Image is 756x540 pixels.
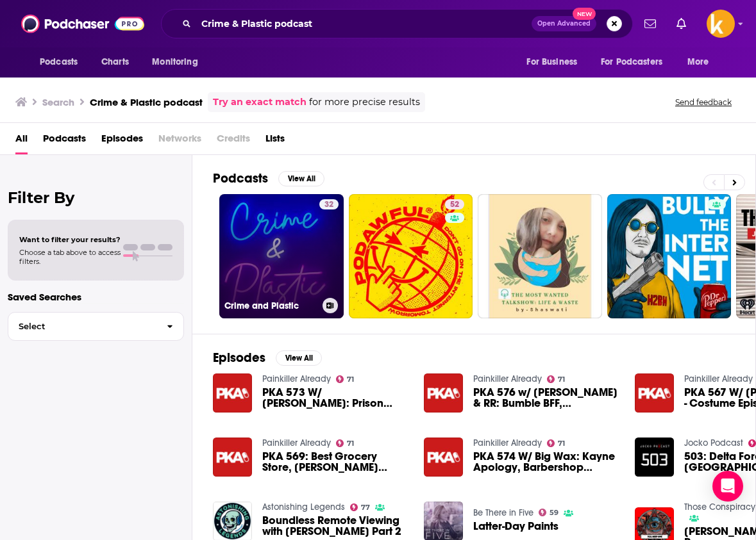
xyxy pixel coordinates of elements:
a: Painkiller Already [262,438,331,448]
a: Astonishing Legends [262,502,345,512]
img: User Profile [707,10,735,38]
span: More [687,53,709,71]
h2: Filter By [8,188,184,207]
a: 71 [547,375,566,383]
span: 71 [558,377,565,382]
span: Open Advanced [537,20,591,27]
a: Painkiller Already [473,373,542,384]
a: PodcastsView All [213,170,324,186]
span: PKA 573 W/ [PERSON_NAME]: Prison Body Mod, Honey Bun Scheme, Boomer Moments [262,387,408,409]
a: Be There in Five [473,507,533,518]
button: View All [276,350,322,366]
a: Podcasts [43,128,86,154]
p: Saved Searches [8,291,184,303]
span: 77 [361,505,370,511]
a: PKA 569: Best Grocery Store, Woody Strikes Out Story, Kyle‘s Court Case [262,451,408,473]
span: Boundless Remote Viewing with [PERSON_NAME] Part 2 [262,515,408,537]
button: Select [8,312,184,341]
a: Show notifications dropdown [671,13,691,35]
a: Jocko Podcast [684,438,743,448]
img: PKA 574 W/ Big Wax: Kayne Apology, Barbershop Woody, Kyle‘s Bath Regimen [424,438,463,477]
span: Want to filter your results? [19,235,121,244]
a: Painkiller Already [473,438,542,448]
a: 59 [539,509,559,516]
a: 52 [445,199,464,209]
a: 52 [349,194,473,318]
a: Lists [265,128,285,154]
span: Logged in as sshawan [707,10,735,38]
button: Show profile menu [707,10,735,38]
img: PKA 576 w/ Tavarish & RR: Bumble BFF, Woody Saves Man’s Life, Doomsday Glacier [424,373,463,413]
button: View All [278,171,324,186]
a: 32Crime and Plastic [219,194,344,318]
a: EpisodesView All [213,350,322,366]
span: For Business [526,53,577,71]
a: All [15,128,28,154]
span: Select [8,322,156,331]
a: Charts [93,50,137,74]
h3: Crime and Plastic [224,300,317,311]
a: Try an exact match [213,95,307,110]
a: Boundless Remote Viewing with Lori Williams Part 2 [262,515,408,537]
button: open menu [592,50,681,74]
input: Search podcasts, credits, & more... [196,13,532,34]
img: PKA 567 W/ Anthony Cumia - Costume Episode, Blackhawk Drama, Tiger King 2 [635,373,674,413]
a: PKA 573 W/ Josh Pillault: Prison Body Mod, Honey Bun Scheme, Boomer Moments [262,387,408,409]
img: Podchaser - Follow, Share and Rate Podcasts [21,12,144,36]
a: PKA 576 w/ Tavarish & RR: Bumble BFF, Woody Saves Man’s Life, Doomsday Glacier [473,387,619,409]
span: Choose a tab above to access filters. [19,248,121,266]
a: 71 [547,439,566,447]
span: 32 [324,199,333,211]
button: open menu [678,50,725,74]
span: 59 [550,510,559,516]
img: PKA 569: Best Grocery Store, Woody Strikes Out Story, Kyle‘s Court Case [213,438,252,477]
span: PKA 569: Best Grocery Store, [PERSON_NAME] Strikes Out Story, [PERSON_NAME]‘s Court Case [262,451,408,473]
span: PKA 574 W/ Big Wax: Kayne Apology, Barbershop [PERSON_NAME]‘s Bath Regimen [473,451,619,473]
span: 71 [347,441,354,446]
div: Open Intercom Messenger [712,471,743,502]
img: 503: Delta Force, Mogadishu, and the Legacy of Black Hawk Down. With Norm "Hoot" Hooten. [635,438,674,477]
a: 77 [350,503,371,511]
span: Podcasts [40,53,78,71]
div: Search podcasts, credits, & more... [161,9,633,38]
a: 71 [336,439,355,447]
span: 71 [347,377,354,382]
h3: Search [42,96,74,108]
a: Painkiller Already [684,373,753,384]
a: Painkiller Already [262,373,331,384]
img: PKA 573 W/ Josh Pillault: Prison Body Mod, Honey Bun Scheme, Boomer Moments [213,373,252,413]
a: PKA 574 W/ Big Wax: Kayne Apology, Barbershop Woody, Kyle‘s Bath Regimen [473,451,619,473]
button: Open AdvancedNew [532,16,596,31]
h2: Podcasts [213,170,268,186]
button: open menu [31,50,94,74]
a: Episodes [101,128,143,154]
span: Monitoring [152,53,197,71]
span: For Podcasters [601,53,662,71]
span: New [573,8,596,20]
a: 32 [319,199,339,209]
span: Charts [101,53,129,71]
h2: Episodes [213,350,265,366]
a: Latter-Day Paints [473,521,559,532]
a: Show notifications dropdown [639,13,661,35]
h3: Crime & Plastic podcast [90,96,203,108]
button: Send feedback [671,97,735,108]
button: open menu [143,50,214,74]
span: PKA 576 w/ [PERSON_NAME] & RR: Bumble BFF, [PERSON_NAME] Saves Man’s Life, Doomsday Glacier [473,387,619,409]
span: Credits [217,128,250,154]
button: open menu [517,50,593,74]
span: 52 [450,199,459,211]
span: for more precise results [309,95,420,110]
